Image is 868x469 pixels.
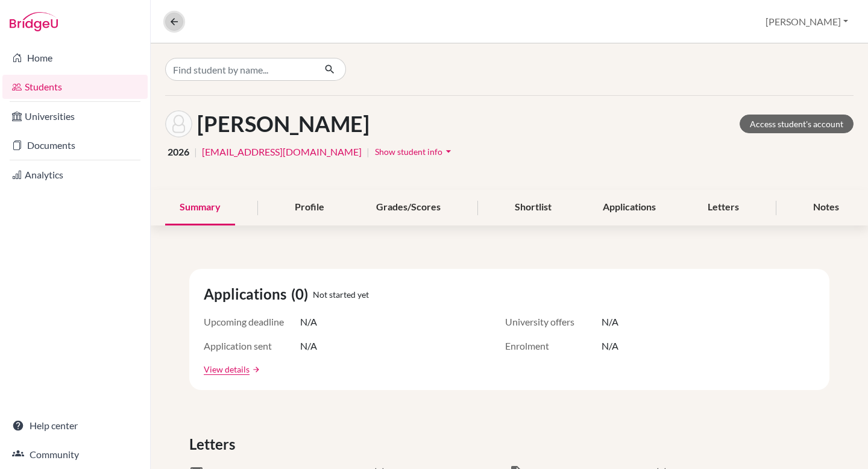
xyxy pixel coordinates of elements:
[740,115,854,133] a: Access student's account
[505,339,602,353] span: Enrolment
[375,146,442,157] span: Show student info
[2,104,148,128] a: Universities
[2,75,148,99] a: Students
[2,133,148,157] a: Documents
[291,283,313,305] span: (0)
[165,110,192,137] img: Isabella Mavrogeni's avatar
[250,365,260,374] a: arrow_forward
[204,363,250,376] a: View details
[588,190,670,225] div: Applications
[2,442,148,467] a: Community
[602,315,618,329] span: N/A
[374,142,455,161] button: Show student infoarrow_drop_down
[280,190,339,225] div: Profile
[799,190,854,225] div: Notes
[204,283,291,305] span: Applications
[197,111,370,137] h1: [PERSON_NAME]
[204,315,300,329] span: Upcoming deadline
[500,190,566,225] div: Shortlist
[168,145,189,159] span: 2026
[165,190,235,225] div: Summary
[602,339,618,353] span: N/A
[202,145,362,159] a: [EMAIL_ADDRESS][DOMAIN_NAME]
[2,163,148,187] a: Analytics
[760,10,854,33] button: [PERSON_NAME]
[362,190,455,225] div: Grades/Scores
[165,58,315,81] input: Find student by name...
[442,145,454,157] i: arrow_drop_down
[10,12,58,31] img: Bridge-U
[505,315,602,329] span: University offers
[366,145,370,159] span: |
[194,145,197,159] span: |
[189,433,240,455] span: Letters
[300,315,317,329] span: N/A
[2,414,148,438] a: Help center
[693,190,753,225] div: Letters
[313,288,369,301] span: Not started yet
[204,339,300,353] span: Application sent
[300,339,317,353] span: N/A
[2,46,148,70] a: Home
